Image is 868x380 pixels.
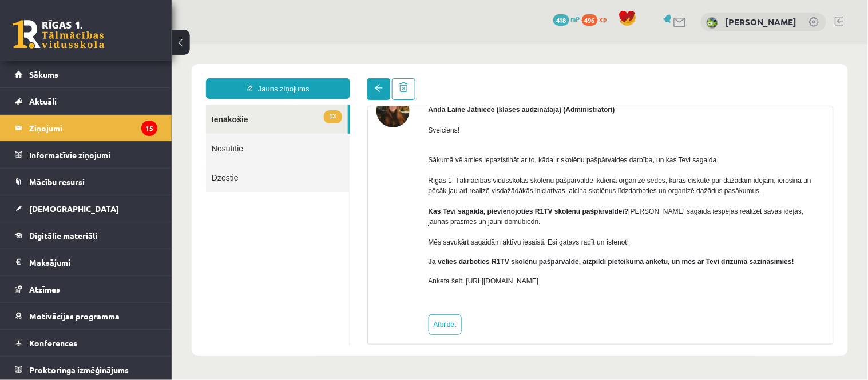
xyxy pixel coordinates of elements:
[257,214,623,222] b: Ja vēlies darboties R1TV skolēnu pašpārvaldē, aizpildi pieteikuma anketu, un mēs ar Tevi drīzumā ...
[13,20,104,49] a: Rīgas 1. Tālmācības vidusskola
[15,61,157,87] a: Sākums
[34,61,176,90] a: 13Ienākošie
[582,14,613,23] a: 496 xp
[726,16,797,27] a: [PERSON_NAME]
[257,62,443,70] strong: Anda Laine Jātniece (klases audzinātāja) (Administratori)
[205,50,238,83] img: Anda Laine Jātniece (klases audzinātāja)
[15,115,157,141] a: Ziņojumi15
[15,222,157,249] a: Digitālie materiāli
[29,365,129,375] span: Proktoringa izmēģinājums
[29,96,57,106] span: Aktuāli
[15,88,157,114] a: Aktuāli
[15,330,157,356] a: Konferences
[15,276,157,302] a: Atzīmes
[29,203,119,214] span: [DEMOGRAPHIC_DATA]
[34,90,178,119] a: Nosūtītie
[257,101,653,203] p: Sākumā vēlamies iepazīstināt ar to, kāda ir skolēnu pašpārvaldes darbība, un kas Tevi sagaida. Rī...
[34,34,179,55] a: Jauns ziņojums
[29,311,120,321] span: Motivācijas programma
[15,303,157,329] a: Motivācijas programma
[257,163,457,171] strong: Kas Tevi sagaida, pievienojoties R1TV skolēnu pašpārvaldei?
[29,230,97,241] span: Digitālie materiāli
[34,119,178,148] a: Dzēstie
[571,14,580,23] span: mP
[29,284,60,294] span: Atzīmes
[15,249,157,275] a: Maksājumi
[29,69,58,79] span: Sākums
[29,142,157,168] legend: Informatīvie ziņojumi
[553,14,580,23] a: 418 mP
[29,177,85,187] span: Mācību resursi
[553,14,569,26] span: 418
[257,81,653,91] p: Sveiciens!
[29,115,157,141] legend: Ziņojumi
[257,270,290,291] a: Atbildēt
[29,249,157,275] legend: Maksājumi
[707,17,718,29] img: Aleksandrs Rjabovs
[600,14,607,23] span: xp
[15,195,157,222] a: [DEMOGRAPHIC_DATA]
[141,121,157,136] i: 15
[29,338,77,348] span: Konferences
[15,142,157,168] a: Informatīvie ziņojumi
[15,169,157,195] a: Mācību resursi
[582,14,598,26] span: 496
[257,232,653,242] p: Anketa šeit: [URL][DOMAIN_NAME]
[152,66,171,79] span: 13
